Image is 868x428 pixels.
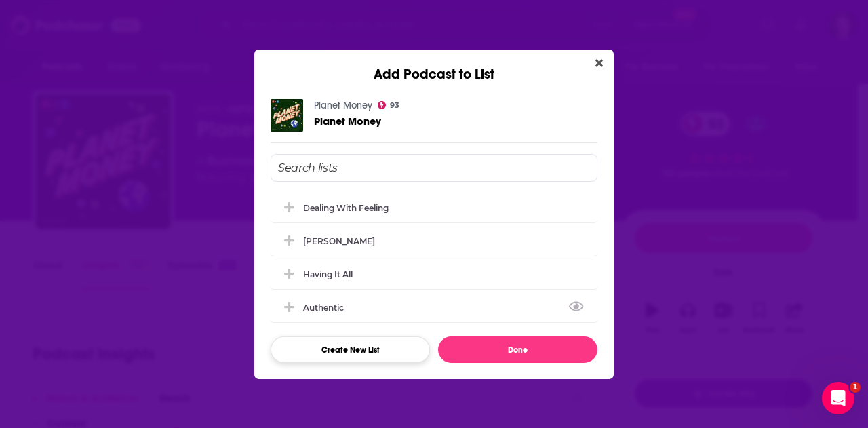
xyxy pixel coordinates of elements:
[271,336,430,363] button: Create New List
[303,236,375,246] div: [PERSON_NAME]
[850,382,861,393] span: 1
[271,99,303,132] img: Planet Money
[314,115,381,127] a: Planet Money
[438,336,597,363] button: Done
[271,226,597,256] div: Baldwin
[303,269,353,279] div: Having It All
[303,303,352,313] div: Authentic
[314,115,381,128] span: Planet Money
[590,55,608,72] button: Close
[378,101,399,109] a: 93
[271,193,597,222] div: Dealing with Feeling
[314,100,372,111] a: Planet Money
[390,102,399,109] span: 93
[344,310,352,311] button: View Link
[271,154,597,363] div: Add Podcast To List
[271,259,597,289] div: Having It All
[303,203,389,213] div: Dealing with Feeling
[271,292,597,322] div: Authentic
[271,154,597,182] input: Search lists
[254,50,614,83] div: Add Podcast to List
[822,382,854,414] iframe: Intercom live chat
